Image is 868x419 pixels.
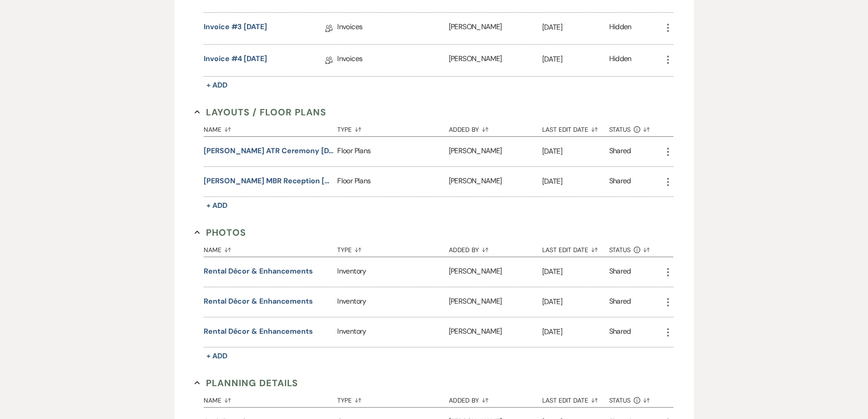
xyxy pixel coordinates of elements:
[609,21,632,36] div: Hidden
[449,167,542,197] div: [PERSON_NAME]
[449,13,542,44] div: [PERSON_NAME]
[449,317,542,347] div: [PERSON_NAME]
[195,105,326,119] button: Layouts / Floor Plans
[449,119,542,136] button: Added By
[204,296,313,307] button: Rental Décor & Enhancements
[204,326,313,337] button: Rental Décor & Enhancements
[542,239,609,257] button: Last Edit Date
[449,45,542,76] div: [PERSON_NAME]
[206,201,227,210] span: + Add
[204,79,230,92] button: + Add
[542,390,609,407] button: Last Edit Date
[204,176,334,186] button: [PERSON_NAME] MBR Reception [DATE]
[204,239,337,257] button: Name
[609,53,632,67] div: Hidden
[337,287,448,317] div: Inventory
[542,145,609,157] p: [DATE]
[204,119,337,136] button: Name
[449,287,542,317] div: [PERSON_NAME]
[542,296,609,308] p: [DATE]
[195,226,246,239] button: Photos
[206,351,227,361] span: + Add
[337,257,448,287] div: Inventory
[609,145,631,158] div: Shared
[609,390,663,407] button: Status
[204,199,230,212] button: + Add
[337,390,448,407] button: Type
[204,390,337,407] button: Name
[206,80,227,90] span: + Add
[449,239,542,257] button: Added By
[542,119,609,136] button: Last Edit Date
[609,326,631,338] div: Shared
[609,176,631,188] div: Shared
[449,390,542,407] button: Added By
[337,167,448,197] div: Floor Plans
[609,119,663,136] button: Status
[609,247,631,253] span: Status
[542,326,609,338] p: [DATE]
[337,317,448,347] div: Inventory
[542,53,609,65] p: [DATE]
[542,21,609,33] p: [DATE]
[204,21,267,36] a: Invoice #3 [DATE]
[449,257,542,287] div: [PERSON_NAME]
[449,137,542,166] div: [PERSON_NAME]
[337,13,448,44] div: Invoices
[609,296,631,308] div: Shared
[609,126,631,133] span: Status
[204,350,230,362] button: + Add
[204,145,334,156] button: [PERSON_NAME] ATR Ceremony [DATE]
[204,53,267,67] a: Invoice #4 [DATE]
[542,266,609,278] p: [DATE]
[204,266,313,277] button: Rental Décor & Enhancements
[337,137,448,166] div: Floor Plans
[337,239,448,257] button: Type
[542,176,609,187] p: [DATE]
[337,119,448,136] button: Type
[195,376,298,390] button: Planning Details
[609,266,631,278] div: Shared
[609,239,663,257] button: Status
[609,397,631,403] span: Status
[337,45,448,76] div: Invoices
